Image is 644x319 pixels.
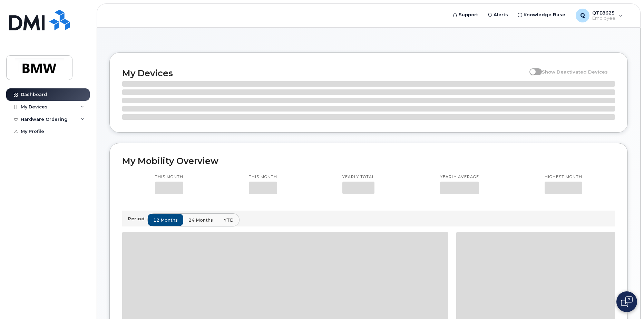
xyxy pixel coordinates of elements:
p: This month [249,174,277,180]
img: Open chat [621,296,633,307]
p: This month [155,174,183,180]
span: 24 months [188,217,213,223]
span: YTD [224,217,234,223]
span: Show Deactivated Devices [542,69,608,75]
p: Yearly total [342,174,374,180]
h2: My Devices [122,68,526,78]
p: Period [128,215,147,222]
p: Yearly average [440,174,479,180]
input: Show Deactivated Devices [529,65,535,71]
p: Highest month [545,174,582,180]
h2: My Mobility Overview [122,156,615,166]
